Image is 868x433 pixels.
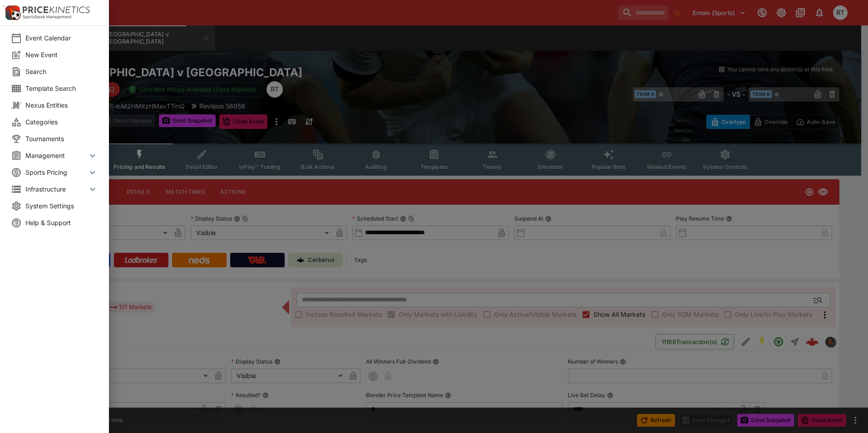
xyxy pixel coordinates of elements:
span: System Settings [25,201,98,211]
span: Search [25,67,98,76]
span: Nexus Entities [25,100,98,110]
span: Event Calendar [25,33,98,43]
span: Template Search [25,84,98,93]
span: Sports Pricing [25,167,87,177]
img: PriceKinetics Logo [3,4,21,22]
span: New Event [25,50,98,59]
span: Tournaments [25,134,98,143]
span: Management [25,151,87,160]
img: Sportsbook Management [23,15,72,19]
span: Help & Support [25,218,98,227]
span: Categories [25,117,98,127]
span: Infrastructure [25,184,87,194]
img: PriceKinetics [23,6,90,13]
